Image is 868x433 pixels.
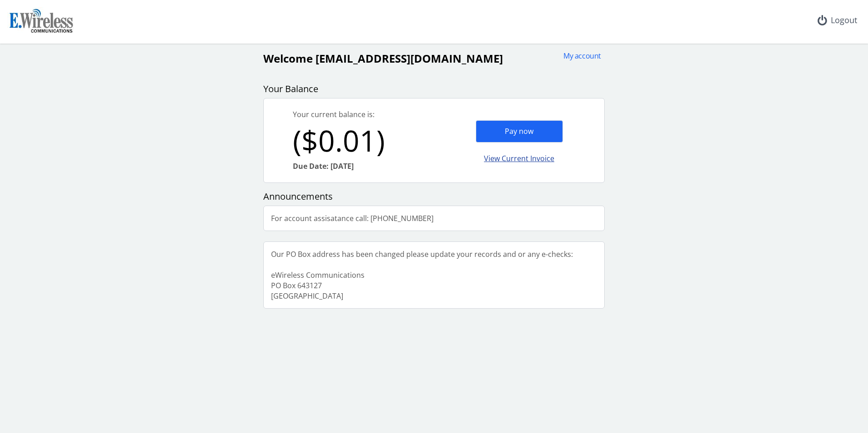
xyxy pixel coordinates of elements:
div: My account [557,51,601,61]
div: For account assisatance call: [PHONE_NUMBER] [264,206,441,231]
div: Our PO Box address has been changed please update your records and or any e-checks: eWireless Com... [264,242,580,308]
span: Welcome [263,51,313,66]
div: ($0.01) [293,120,434,161]
div: Pay now [476,120,563,143]
div: View Current Invoice [476,148,563,169]
div: Your current balance is: [293,109,434,120]
span: Your Balance [263,83,318,95]
span: Announcements [263,190,333,202]
span: [EMAIL_ADDRESS][DOMAIN_NAME] [316,51,503,66]
div: Due Date: [DATE] [293,161,434,172]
